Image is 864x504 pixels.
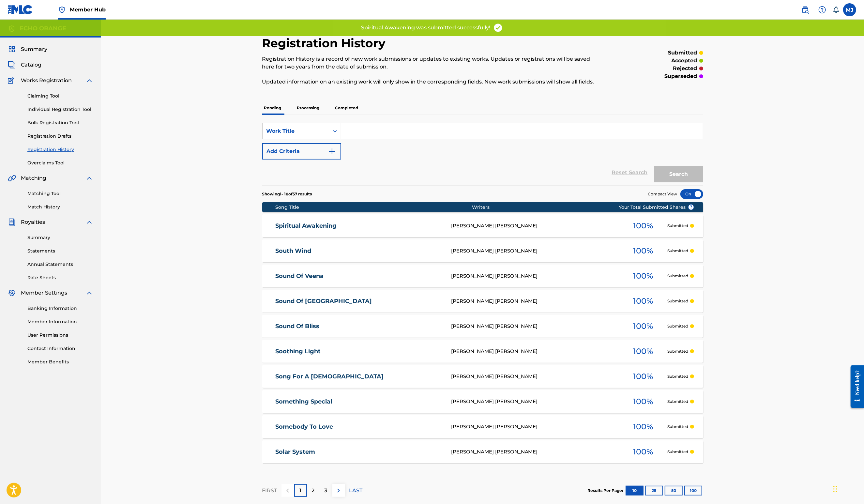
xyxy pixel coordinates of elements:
[21,174,46,182] span: Matching
[633,446,653,458] span: 100 %
[8,218,16,226] img: Royalties
[667,399,688,405] p: Submitted
[451,298,619,305] div: [PERSON_NAME] [PERSON_NAME]
[633,371,653,382] span: 100 %
[633,270,653,282] span: 100 %
[266,127,325,135] div: Work Title
[633,245,653,257] span: 100 %
[667,223,688,229] p: Submitted
[262,101,283,115] p: Pending
[633,220,653,232] span: 100 %
[8,5,33,14] img: MLC Logo
[451,222,619,230] div: [PERSON_NAME] [PERSON_NAME]
[8,45,16,53] img: Summary
[27,190,93,197] a: Matching Tool
[27,248,93,254] a: Statements
[472,204,640,211] div: Writers
[275,348,442,355] a: Soothing Light
[262,55,602,71] p: Registration History is a record of new work submissions or updates to existing works. Updates or...
[27,234,93,241] a: Summary
[275,423,442,431] a: Somebody To Love
[665,72,697,80] p: superseded
[633,345,653,357] span: 100 %
[333,101,360,115] p: Completed
[667,424,688,430] p: Submitted
[645,486,663,496] button: 25
[633,295,653,307] span: 100 %
[673,65,697,72] p: rejected
[275,204,472,211] div: Song Title
[262,143,341,160] button: Add Criteria
[85,218,93,226] img: expand
[21,77,72,84] span: Works Registration
[27,160,93,166] a: Overclaims Tool
[21,45,47,53] span: Summary
[21,61,41,69] span: Catalog
[262,191,312,197] p: Showing 1 - 10 of 57 results
[262,78,602,86] p: Updated information on an existing work will only show in the corresponding fields. New work subm...
[8,289,16,297] img: Member Settings
[626,486,644,496] button: 10
[816,3,829,16] div: Help
[85,174,93,182] img: expand
[648,191,677,197] span: Compact View
[27,332,93,339] a: User Permissions
[27,204,93,210] a: Match History
[801,6,809,14] img: search
[275,373,442,380] a: Song For A [DEMOGRAPHIC_DATA]
[667,248,688,254] p: Submitted
[665,486,683,496] button: 50
[833,479,837,499] div: Glisser
[27,345,93,352] a: Contact Information
[27,106,93,113] a: Individual Registration Tool
[8,45,47,53] a: SummarySummary
[831,473,864,504] div: Widget de chat
[312,487,315,495] p: 2
[451,247,619,255] div: [PERSON_NAME] [PERSON_NAME]
[799,3,812,16] a: Public Search
[275,323,442,330] a: Sound Of Bliss
[27,93,93,99] a: Claiming Tool
[21,218,45,226] span: Royalties
[667,298,688,304] p: Submitted
[85,289,93,297] img: expand
[451,323,619,330] div: [PERSON_NAME] [PERSON_NAME]
[70,6,106,13] span: Member Hub
[833,7,839,13] div: Notifications
[831,473,864,504] iframe: Chat Widget
[667,273,688,279] p: Submitted
[58,6,66,14] img: Top Rightsholder
[451,423,619,431] div: [PERSON_NAME] [PERSON_NAME]
[667,348,688,354] p: Submitted
[27,133,93,140] a: Registration Drafts
[668,49,697,57] p: submitted
[684,486,702,496] button: 100
[85,77,93,84] img: expand
[619,204,694,211] span: Your Total Submitted Shares
[843,3,856,16] div: User Menu
[633,421,653,433] span: 100 %
[27,274,93,281] a: Rate Sheets
[21,289,67,297] span: Member Settings
[667,449,688,455] p: Submitted
[275,247,442,255] a: South Wind
[275,298,442,305] a: Sound Of [GEOGRAPHIC_DATA]
[8,61,41,69] a: CatalogCatalog
[667,323,688,329] p: Submitted
[325,487,327,495] p: 3
[27,119,93,126] a: Bulk Registration Tool
[275,272,442,280] a: Sound Of Veena
[8,61,16,69] img: Catalog
[27,146,93,153] a: Registration History
[493,23,503,33] img: access
[361,24,491,32] p: Spiritual Awakening was submitted successfully!
[275,222,442,230] a: Spiritual Awakening
[275,398,442,405] a: Something Special
[349,487,363,495] p: LAST
[295,101,322,115] p: Processing
[451,373,619,380] div: [PERSON_NAME] [PERSON_NAME]
[27,359,93,365] a: Member Benefits
[689,205,694,210] span: ?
